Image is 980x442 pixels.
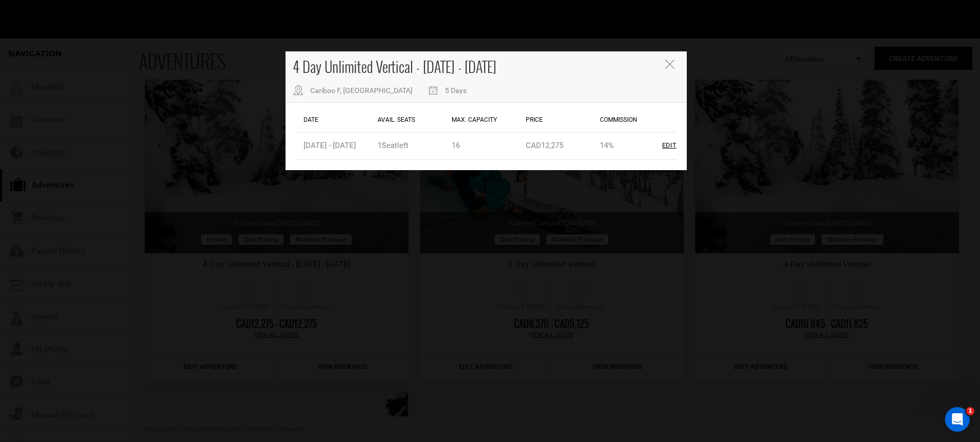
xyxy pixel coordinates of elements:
[375,108,449,132] div: Avail. Seats
[449,108,523,132] div: Max. Capacity
[526,140,563,151] div: CAD12,275
[304,140,356,151] div: [DATE] - [DATE]
[445,86,467,95] span: 5 Days
[662,141,676,151] div: Edit
[301,108,375,132] div: Date
[378,140,408,151] div: 1 left
[452,140,460,151] div: 16
[310,86,413,95] span: Cariboo F, [GEOGRAPHIC_DATA]
[382,141,397,150] abc: Seat
[523,108,597,132] div: Price
[293,56,496,77] span: 4 Day Unlimited Vertical - [DATE] - [DATE]
[665,60,676,70] button: Close
[597,108,671,132] div: Commission
[600,140,614,151] div: 14%
[945,407,970,432] iframe: Intercom live chat
[966,407,974,415] span: 1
